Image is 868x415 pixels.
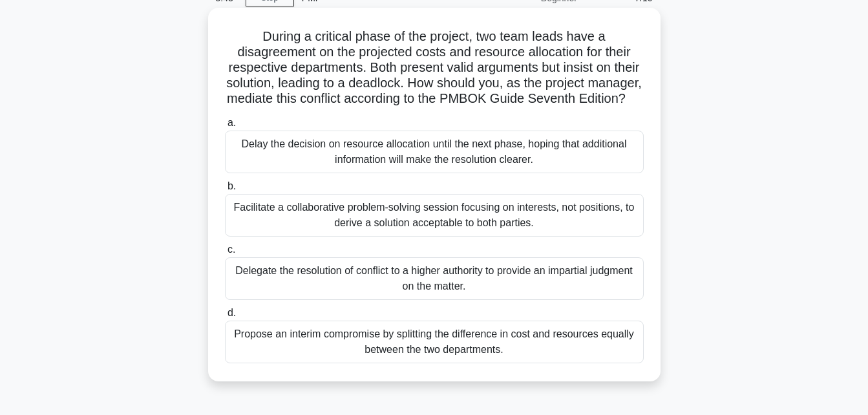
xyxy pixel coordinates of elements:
h5: During a critical phase of the project, two team leads have a disagreement on the projected costs... [224,28,645,107]
div: Facilitate a collaborative problem-solving session focusing on interests, not positions, to deriv... [225,194,644,237]
div: Propose an interim compromise by splitting the difference in cost and resources equally between t... [225,321,644,363]
span: d. [228,307,236,318]
span: b. [228,180,236,191]
div: Delay the decision on resource allocation until the next phase, hoping that additional informatio... [225,131,644,173]
div: Delegate the resolution of conflict to a higher authority to provide an impartial judgment on the... [225,257,644,300]
span: c. [228,244,235,255]
span: a. [228,117,236,128]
